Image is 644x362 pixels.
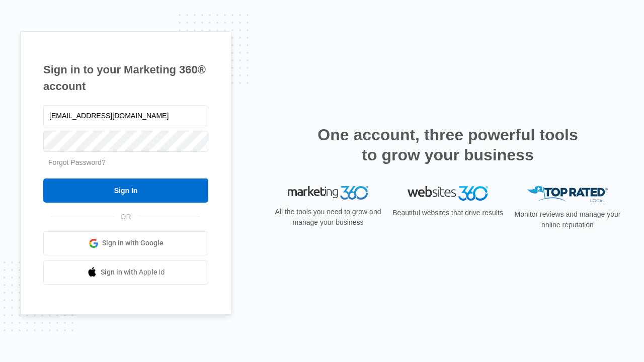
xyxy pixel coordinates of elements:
[43,178,208,203] input: Sign In
[48,158,106,166] a: Forgot Password?
[391,208,504,218] p: Beautiful websites that drive results
[102,238,164,248] span: Sign in with Google
[272,207,384,228] p: All the tools you need to grow and manage your business
[43,61,208,95] h1: Sign in to your Marketing 360® account
[527,186,608,203] img: Top Rated Local
[101,267,165,278] span: Sign in with Apple Id
[43,260,208,285] a: Sign in with Apple Id
[408,186,488,201] img: Websites 360
[114,212,138,222] span: OR
[288,186,368,200] img: Marketing 360
[43,231,208,255] a: Sign in with Google
[43,105,208,126] input: Email
[511,209,624,230] p: Monitor reviews and manage your online reputation
[314,125,581,165] h2: One account, three powerful tools to grow your business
